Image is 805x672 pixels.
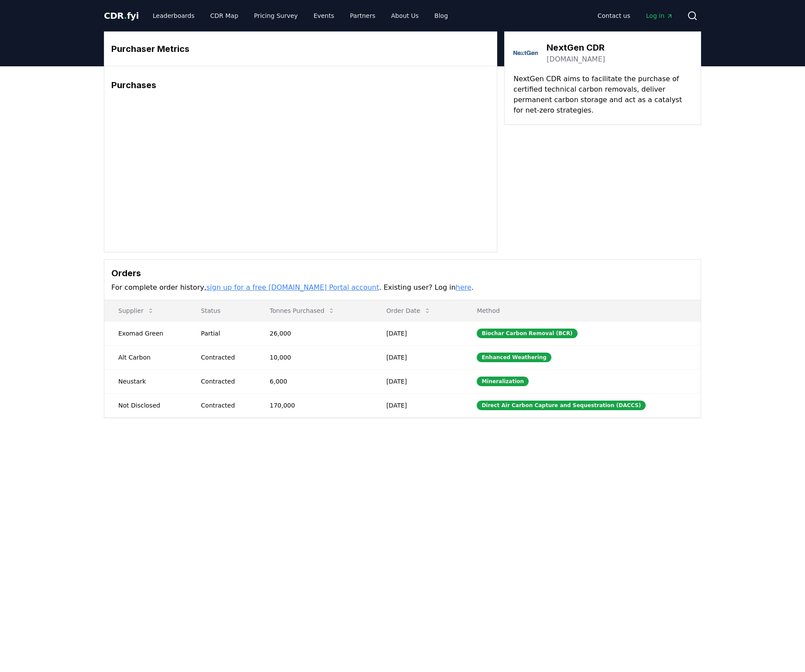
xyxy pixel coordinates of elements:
[256,393,372,417] td: 170,000
[124,10,127,21] span: .
[256,345,372,369] td: 10,000
[247,8,305,24] a: Pricing Survey
[547,54,605,65] a: [DOMAIN_NAME]
[111,302,161,319] button: Supplier
[201,329,248,338] div: Partial
[111,267,694,280] h3: Orders
[256,321,372,345] td: 26,000
[591,8,680,24] nav: Main
[146,8,455,24] nav: Main
[111,42,490,55] h3: Purchaser Metrics
[206,283,379,291] a: sign up for a free [DOMAIN_NAME] Portal account
[384,8,426,24] a: About Us
[343,8,382,24] a: Partners
[477,353,551,362] div: Enhanced Weathering
[379,302,438,319] button: Order Date
[111,282,694,293] p: For complete order history, . Existing user? Log in .
[591,8,637,24] a: Contact us
[372,393,463,417] td: [DATE]
[256,369,372,393] td: 6,000
[146,8,202,24] a: Leaderboards
[477,329,577,338] div: Biochar Carbon Removal (BCR)
[372,369,463,393] td: [DATE]
[263,302,342,319] button: Tonnes Purchased
[372,345,463,369] td: [DATE]
[547,41,605,54] h3: NextGen CDR
[513,74,692,116] p: NextGen CDR aims to facilitate the purchase of certified technical carbon removals, deliver perma...
[104,345,187,369] td: Alt Carbon
[203,8,245,24] a: CDR Map
[201,401,248,410] div: Contracted
[456,283,471,291] a: here
[104,10,139,21] span: CDR fyi
[372,321,463,345] td: [DATE]
[513,41,538,65] img: NextGen CDR-logo
[104,321,187,345] td: Exomad Green
[111,79,490,92] h3: Purchases
[104,393,187,417] td: Not Disclosed
[194,306,248,315] p: Status
[306,8,341,24] a: Events
[646,11,673,20] span: Log in
[104,369,187,393] td: Neustark
[639,8,680,24] a: Log in
[104,10,139,22] a: CDR.fyi
[470,306,694,315] p: Method
[427,8,455,24] a: Blog
[477,377,529,386] div: Mineralization
[201,353,248,362] div: Contracted
[201,377,248,386] div: Contracted
[477,401,646,410] div: Direct Air Carbon Capture and Sequestration (DACCS)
